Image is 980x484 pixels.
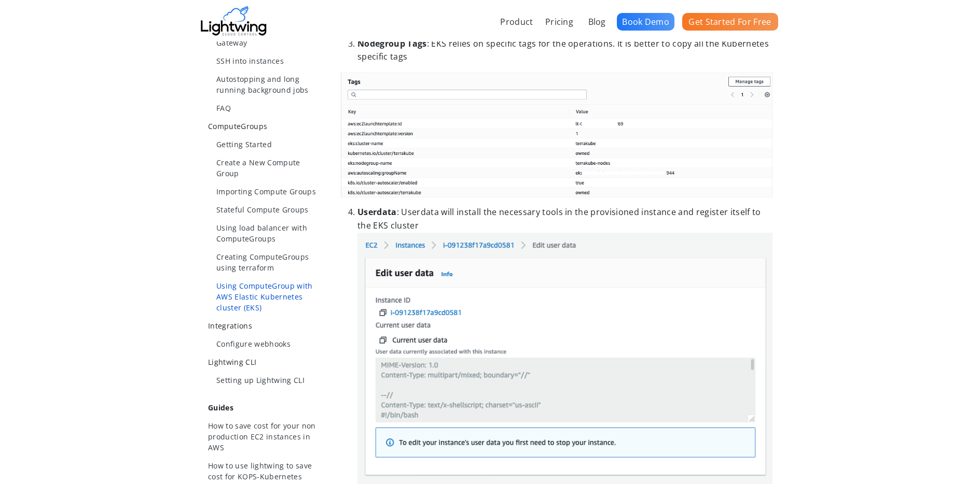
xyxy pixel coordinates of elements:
a: How to save cost for your non production EC2 instances in AWS [208,420,324,453]
a: Creating ComputeGroups using terraform [216,251,324,273]
a: Configure webhooks [216,338,324,349]
a: Get Started For Free [682,13,778,31]
a: SSH into instances [216,55,324,66]
a: Product [496,10,536,33]
a: Importing Compute Groups [216,186,324,197]
a: Stateful Compute Groups [216,204,324,215]
strong: Nodegroup Tags [357,38,427,49]
span: Integrations [208,321,252,331]
p: : EKS relies on specific tags for the operations. It is better to copy all the Kubernetes specifi... [357,37,772,64]
a: Setting up Lightwing CLI [216,375,324,386]
a: Book Demo [617,13,674,31]
span: Lightwing CLI [208,357,256,367]
a: Using load balancer with ComputeGroups [216,222,324,244]
strong: Userdata [357,206,397,218]
a: Using ComputeGroup with AWS Elastic Kubernetes cluster (EKS) [216,280,324,313]
span: Guides [208,403,233,412]
a: Pricing [542,10,577,33]
img: Nodegroup Instance Tags [341,72,772,197]
span: ComputeGroups [208,121,267,131]
a: Autostopping and long running background jobs [216,74,324,95]
a: FAQ [216,103,324,113]
a: Create a New Compute Group [216,157,324,179]
a: Getting Started [216,139,324,150]
a: Blog [585,10,610,33]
